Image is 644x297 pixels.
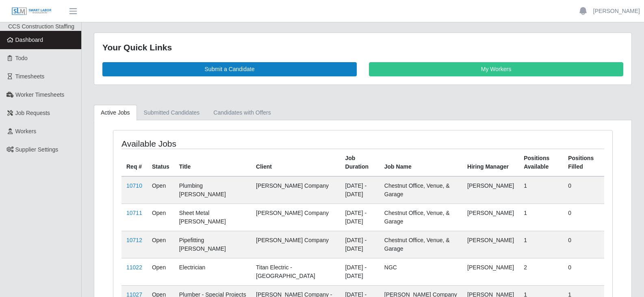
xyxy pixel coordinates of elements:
[340,204,379,231] td: [DATE] - [DATE]
[563,204,604,231] td: 0
[379,258,462,285] td: NGC
[121,139,316,149] h4: Available Jobs
[462,149,519,176] th: Hiring Manager
[15,73,45,80] span: Timesheets
[519,231,563,258] td: 1
[147,231,174,258] td: Open
[462,258,519,285] td: [PERSON_NAME]
[15,37,43,43] span: Dashboard
[462,231,519,258] td: [PERSON_NAME]
[15,55,28,61] span: Todo
[462,204,519,231] td: [PERSON_NAME]
[340,149,379,176] th: Job Duration
[379,204,462,231] td: Chestnut Office, Venue, & Garage
[126,264,142,271] a: 11022
[147,258,174,285] td: Open
[563,176,604,204] td: 0
[15,110,50,116] span: Job Requests
[126,210,142,216] a: 10711
[94,105,137,121] a: Active Jobs
[206,105,278,121] a: Candidates with Offers
[121,149,147,176] th: Req #
[174,176,251,204] td: Plumbing [PERSON_NAME]
[174,204,251,231] td: Sheet Metal [PERSON_NAME]
[102,62,357,76] a: Submit a Candidate
[251,231,340,258] td: [PERSON_NAME] Company
[251,204,340,231] td: [PERSON_NAME] Company
[126,182,142,189] a: 10710
[519,204,563,231] td: 1
[137,105,207,121] a: Submitted Candidates
[102,41,623,54] div: Your Quick Links
[174,149,251,176] th: Title
[251,176,340,204] td: [PERSON_NAME] Company
[147,149,174,176] th: Status
[379,149,462,176] th: Job Name
[519,176,563,204] td: 1
[519,149,563,176] th: Positions Available
[15,146,59,153] span: Supplier Settings
[126,237,142,243] a: 10712
[147,176,174,204] td: Open
[251,258,340,285] td: Titan Electric - [GEOGRAPHIC_DATA]
[369,62,623,76] a: My Workers
[8,23,74,30] span: CCS Construction Staffing
[379,231,462,258] td: Chestnut Office, Venue, & Garage
[174,258,251,285] td: Electrician
[340,231,379,258] td: [DATE] - [DATE]
[147,204,174,231] td: Open
[340,258,379,285] td: [DATE] - [DATE]
[379,176,462,204] td: Chestnut Office, Venue, & Garage
[462,176,519,204] td: [PERSON_NAME]
[174,231,251,258] td: Pipefitting [PERSON_NAME]
[15,128,37,134] span: Workers
[563,149,604,176] th: Positions Filled
[593,7,640,15] a: [PERSON_NAME]
[563,231,604,258] td: 0
[15,91,64,98] span: Worker Timesheets
[340,176,379,204] td: [DATE] - [DATE]
[519,258,563,285] td: 2
[563,258,604,285] td: 0
[11,7,52,16] img: SLM Logo
[251,149,340,176] th: Client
